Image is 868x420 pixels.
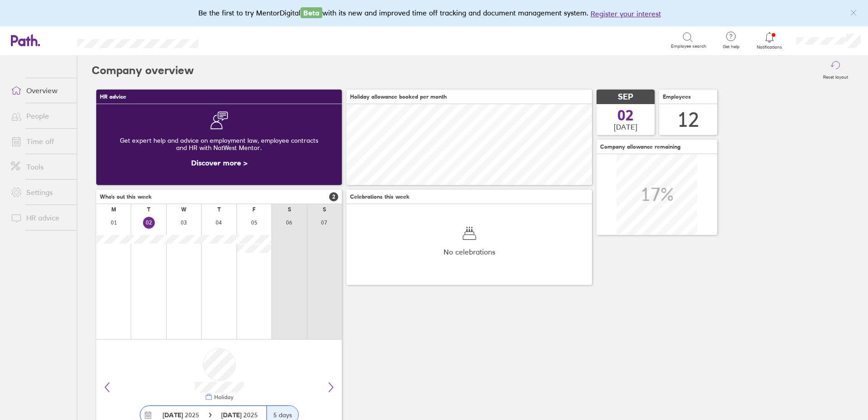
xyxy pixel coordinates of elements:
span: Employees [663,94,691,100]
a: Settings [4,183,77,201]
span: Get help [716,44,746,50]
div: T [147,206,150,213]
div: Be the first to try MentorDigital with its new and improved time off tracking and document manage... [198,7,670,19]
span: Company allowance remaining [600,144,681,150]
a: Discover more > [191,158,247,167]
strong: [DATE] [221,411,243,419]
span: [DATE] [614,123,637,131]
a: HR advice [4,209,77,227]
span: Holiday allowance booked per month [350,94,447,100]
a: People [4,107,77,125]
div: T [217,206,221,213]
div: M [111,206,116,213]
a: Notifications [755,31,784,50]
a: Tools [4,158,77,176]
label: Reset layout [818,72,853,80]
div: Get expert help and advice on employment law, employee contracts and HR with NatWest Mentor. [104,130,335,159]
span: Celebrations this week [350,194,409,200]
div: S [323,206,326,213]
div: Holiday [212,394,233,400]
span: Employee search [671,44,706,49]
span: 2025 [163,411,199,419]
div: F [252,206,256,213]
div: Search [223,36,246,44]
h2: Company overview [92,56,194,85]
div: 12 [677,108,699,131]
strong: [DATE] [163,411,183,419]
div: W [181,206,187,213]
span: SEP [618,92,633,102]
button: Reset layout [818,56,853,85]
span: Who's out this week [100,194,152,200]
button: Register your interest [591,8,661,19]
span: Notifications [755,45,784,50]
a: Overview [4,81,77,100]
a: Time off [4,132,77,150]
span: HR advice [100,94,126,100]
span: 02 [617,108,634,123]
span: No celebrations [444,248,495,256]
span: Beta [301,7,322,18]
span: 2025 [221,411,258,419]
div: S [288,206,291,213]
span: 2 [329,192,338,201]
